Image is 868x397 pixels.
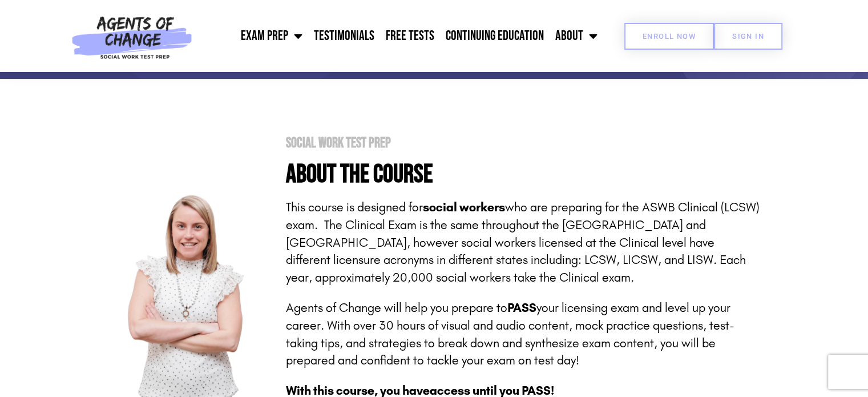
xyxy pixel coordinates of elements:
span: Enroll Now [643,33,696,40]
h4: About the Course [286,162,760,187]
a: Continuing Education [440,22,550,50]
strong: PASS [507,300,536,315]
a: Exam Prep [235,22,308,50]
p: Agents of Change will help you prepare to your licensing exam and level up your career. With over... [286,299,760,370]
p: This course is designed for who are preparing for the ASWB Clinical (LCSW) exam. The Clinical Exa... [286,199,760,287]
h2: Social Work Test Prep [286,136,760,150]
a: About [550,22,603,50]
a: Enroll Now [624,23,714,50]
a: Free Tests [380,22,440,50]
a: SIGN IN [714,23,782,50]
span: SIGN IN [732,33,764,40]
strong: social workers [423,200,505,215]
nav: Menu [198,22,603,50]
a: Testimonials [308,22,380,50]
